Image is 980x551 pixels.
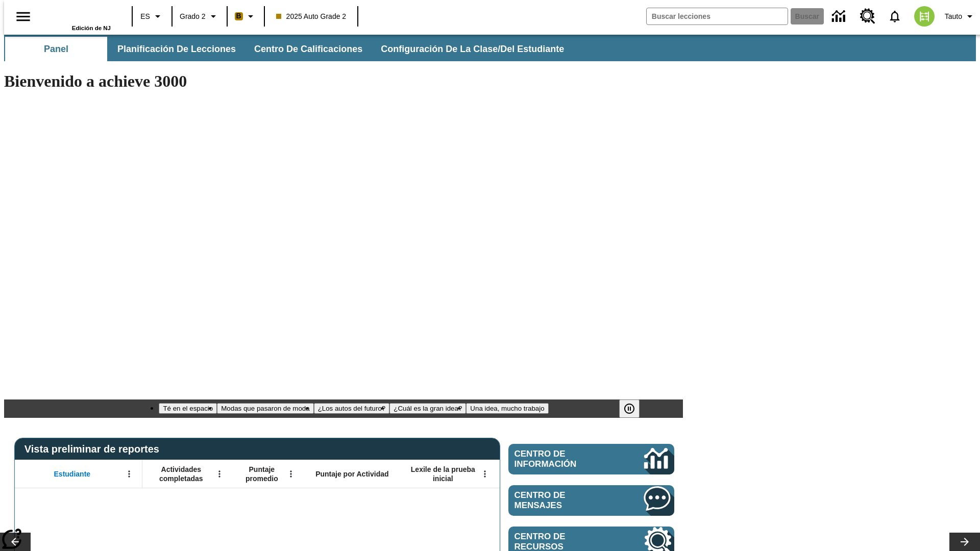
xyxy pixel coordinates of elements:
[117,43,236,55] span: Planificación de lecciones
[54,469,91,479] span: Estudiante
[246,37,371,61] button: Centro de calificaciones
[44,4,111,31] div: Portada
[44,5,111,25] a: Portada
[315,469,388,479] span: Puntaje por Actividad
[477,466,493,482] button: Abrir menú
[945,11,962,22] span: Tauto
[24,443,164,455] span: Vista preliminar de reportes
[381,43,564,55] span: Configuración de la clase/del estudiante
[854,3,881,30] a: Centro de recursos, Se abrirá en una pestaña nueva.
[237,465,286,483] span: Puntaje promedio
[949,533,980,551] button: Carrusel de lecciones, seguir
[121,466,137,482] button: Abrir menú
[4,37,573,61] div: Subbarra de navegación
[217,403,313,414] button: Diapositiva 2 Modas que pasaron de moda
[180,11,206,22] span: Grado 2
[514,449,610,469] span: Centro de información
[508,485,674,516] a: Centro de mensajes
[109,37,244,61] button: Planificación de lecciones
[389,403,466,414] button: Diapositiva 4 ¿Cuál es la gran idea?
[212,466,227,482] button: Abrir menú
[72,25,111,31] span: Edición de NJ
[140,11,150,22] span: ES
[508,444,674,474] a: Centro de información
[236,10,241,22] span: B
[159,403,217,414] button: Diapositiva 1 Té en el espacio
[276,11,347,22] span: 2025 Auto Grade 2
[466,403,548,414] button: Diapositiva 5 Una idea, mucho trabajo
[231,7,261,26] button: Boost El color de la clase es anaranjado claro. Cambiar el color de la clase.
[283,466,299,482] button: Abrir menú
[647,8,788,24] input: Buscar campo
[514,490,614,511] span: Centro de mensajes
[8,2,38,32] button: Abrir el menú lateral
[406,465,480,483] span: Lexile de la prueba inicial
[619,399,650,418] div: Pausar
[44,43,68,55] span: Panel
[941,7,980,26] button: Perfil/Configuración
[314,403,390,414] button: Diapositiva 3 ¿Los autos del futuro?
[4,35,976,61] div: Subbarra de navegación
[881,3,908,30] a: Notificaciones
[136,7,168,26] button: Lenguaje: ES, Selecciona un idioma
[914,6,935,27] img: avatar image
[176,7,224,26] button: Grado: Grado 2, Elige un grado
[826,3,854,31] a: Centro de información
[5,37,107,61] button: Panel
[373,37,572,61] button: Configuración de la clase/del estudiante
[908,3,941,30] button: Escoja un nuevo avatar
[148,465,215,483] span: Actividades completadas
[4,72,683,91] h1: Bienvenido a achieve 3000
[619,399,640,418] button: Pausar
[254,43,362,55] span: Centro de calificaciones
